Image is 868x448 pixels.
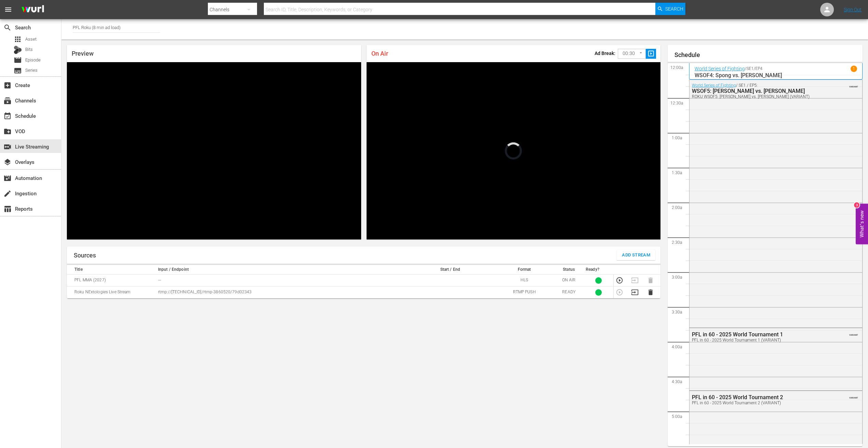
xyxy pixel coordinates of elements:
[25,57,41,64] span: Episode
[849,393,858,399] span: VARIANT
[618,47,646,60] div: 00:30
[72,50,94,57] span: Preview
[495,265,554,275] th: Format
[3,174,12,182] span: Automation
[692,331,826,338] div: PFL in 60 - 2025 World Tournament 1
[495,286,554,298] td: RTMP PUSH
[554,275,584,286] td: ON AIR
[25,36,37,43] span: Asset
[495,275,554,286] td: HLS
[584,265,613,275] th: Ready?
[67,265,156,275] th: Title
[692,401,826,405] div: PFL in 60 - 2025 World Tournament 2 (VARIANT)
[3,190,12,198] span: Ingestion
[631,289,639,296] button: Transition
[405,265,495,275] th: Start / End
[849,82,858,88] span: VARIANT
[595,51,615,56] p: Ad Break:
[692,83,826,99] div: / SE1 / EP5:
[158,289,404,295] p: rtmp://[TECHNICAL_ID]/rtmp-3860520/79d02343
[3,24,12,32] span: Search
[616,277,623,284] button: Preview Stream
[25,46,33,53] span: Bits
[844,7,862,12] a: Sign Out
[692,83,736,88] a: World Series of Fighting
[14,67,22,75] span: Series
[849,331,858,336] span: VARIANT
[3,205,12,213] span: Reports
[3,127,12,136] span: VOD
[67,62,361,239] div: Video Player
[692,338,826,342] div: PFL in 60 - 2025 World Tournament 1 (VARIANT)
[746,66,755,71] p: SE1 /
[695,72,857,79] p: WSOF4: Spong vs. [PERSON_NAME]
[856,204,868,244] button: Open Feedback Widget
[156,275,406,286] td: ---
[371,50,388,57] span: On Air
[3,97,12,105] span: Channels
[617,250,655,260] button: Add Stream
[67,275,156,286] td: PFL MMA (2027)
[692,394,826,401] div: PFL in 60 - 2025 World Tournament 2
[14,46,22,54] div: Bits
[3,81,12,89] span: Create
[622,251,650,259] span: Add Stream
[156,265,406,275] th: Input / Endpoint
[695,66,745,71] a: World Series of Fighting
[3,143,12,151] span: Live Streaming
[3,158,12,166] span: Overlays
[3,112,12,120] span: Schedule
[67,286,156,298] td: Roku NExtologies Live Stream
[854,202,859,208] div: 3
[4,5,12,14] span: menu
[665,3,683,15] span: Search
[692,94,826,99] div: ROKU WSOF5: [PERSON_NAME] vs. [PERSON_NAME] (VARIANT)
[16,2,49,18] img: ans4CAIJ8jUAAAAAAAAAAAAAAAAAAAAAAAAgQb4GAAAAAAAAAAAAAAAAAAAAAAAAJMjXAAAAAAAAAAAAAAAAAAAAAAAAgAT5G...
[853,66,855,71] p: 1
[74,252,96,259] h1: Sources
[554,286,584,298] td: READY
[745,66,746,71] p: /
[14,35,22,43] span: Asset
[647,50,655,58] span: slideshow_sharp
[674,52,863,58] h1: Schedule
[14,56,22,64] span: Episode
[647,289,654,296] button: Delete
[755,66,763,71] p: EP4
[25,67,38,74] span: Series
[367,62,661,239] div: Video Player
[655,3,685,15] button: Search
[554,265,584,275] th: Status
[692,88,826,94] div: WSOF5: [PERSON_NAME] vs. [PERSON_NAME]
